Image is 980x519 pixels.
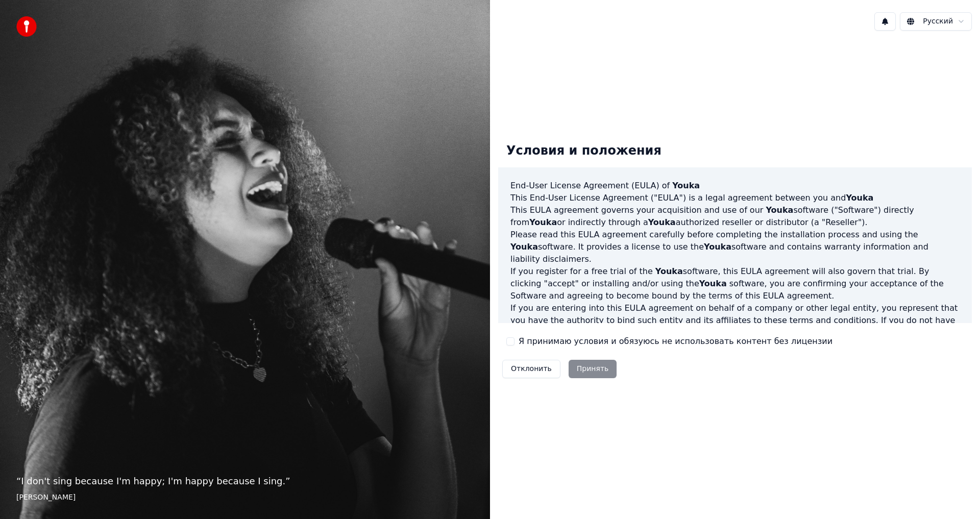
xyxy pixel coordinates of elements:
[704,242,731,252] span: Youka
[510,302,960,351] p: If you are entering into this EULA agreement on behalf of a company or other legal entity, you re...
[502,360,560,378] button: Отклонить
[766,205,793,215] span: Youka
[16,474,474,488] p: “ I don't sing because I'm happy; I'm happy because I sing. ”
[510,180,960,192] h3: End-User License Agreement (EULA) of
[510,204,960,229] p: This EULA agreement governs your acquisition and use of our software ("Software") directly from o...
[510,192,960,204] p: This End-User License Agreement ("EULA") is a legal agreement between you and
[529,217,557,227] span: Youka
[16,16,37,37] img: youka
[846,193,873,203] span: Youka
[498,135,670,167] div: Условия и положения
[699,279,727,288] span: Youka
[655,266,683,276] span: Youka
[510,229,960,265] p: Please read this EULA agreement carefully before completing the installation process and using th...
[648,217,676,227] span: Youka
[519,335,832,348] label: Я принимаю условия и обязуюсь не использовать контент без лицензии
[672,181,700,190] span: Youka
[16,492,474,503] footer: [PERSON_NAME]
[510,242,538,252] span: Youka
[510,265,960,302] p: If you register for a free trial of the software, this EULA agreement will also govern that trial...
